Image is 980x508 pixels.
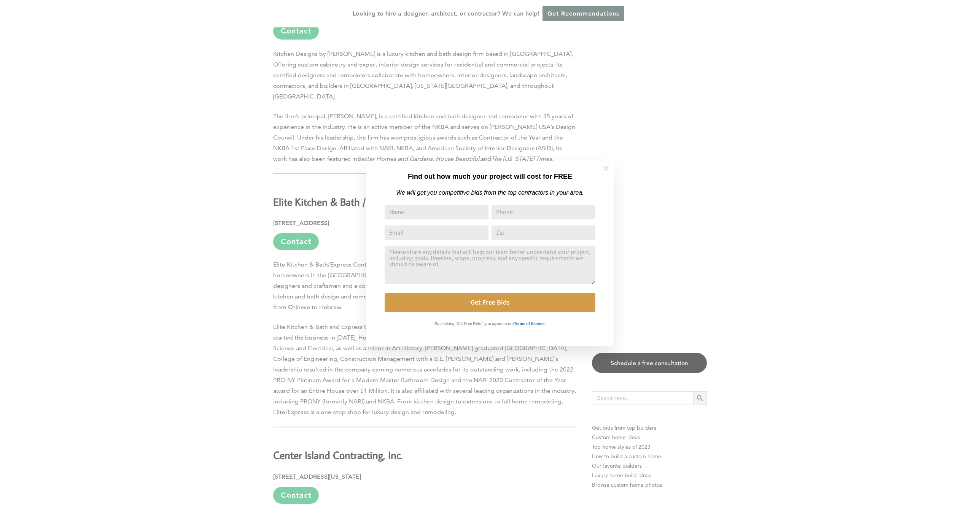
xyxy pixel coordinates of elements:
[593,155,619,182] button: Close
[492,205,595,219] input: Phone
[396,189,584,196] em: We will get you competitive bids from the top contractors in your area.
[514,320,544,326] a: Terms of Service
[492,225,595,240] input: Zip
[544,322,546,326] strong: .
[385,293,595,312] button: Get Free Bids
[385,205,488,219] input: Name
[408,173,572,180] strong: Find out how much your project will cost for FREE
[434,322,514,326] strong: By clicking 'Get Free Bids,' you agree to our
[385,225,488,240] input: Email Address
[385,246,595,284] textarea: Comment or Message
[514,322,544,326] strong: Terms of Service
